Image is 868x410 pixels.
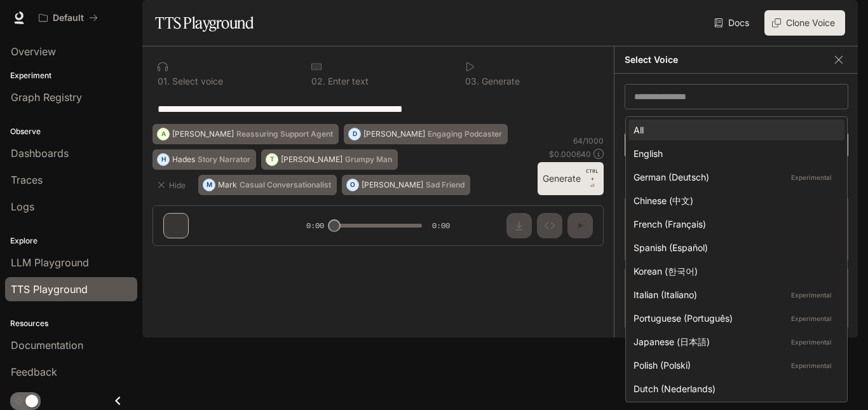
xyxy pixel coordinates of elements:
[789,336,834,348] p: Experimental
[789,172,834,183] p: Experimental
[634,359,834,372] div: Polish (Polski)
[634,241,834,254] div: Spanish (Español)
[634,311,834,325] div: Portuguese (Português)
[789,313,834,324] p: Experimental
[634,264,834,278] div: Korean (한국어)
[634,123,834,137] div: All
[634,288,834,301] div: Italian (Italiano)
[634,170,834,184] div: German (Deutsch)
[789,289,834,301] p: Experimental
[634,382,834,395] div: Dutch (Nederlands)
[634,194,834,207] div: Chinese (中文)
[634,335,834,348] div: Japanese (日本語)
[634,147,834,160] div: English
[634,217,834,231] div: French (Français)
[789,360,834,371] p: Experimental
